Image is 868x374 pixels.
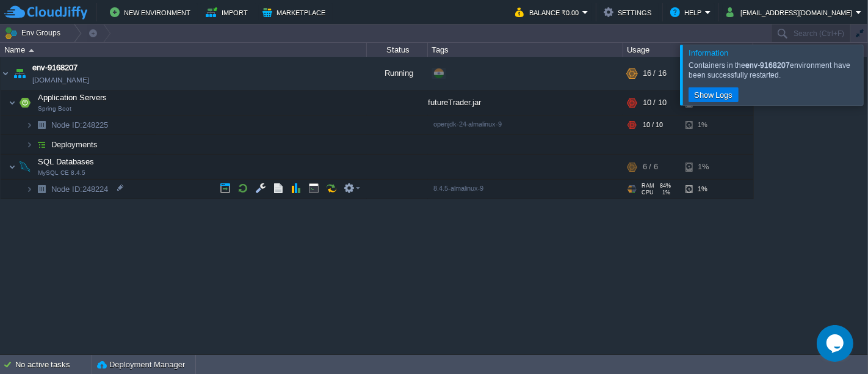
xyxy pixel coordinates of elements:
a: Node ID:248225 [50,120,110,130]
img: AMDAwAAAACH5BAEAAAAALAAAAAABAAEAAAICRAEAOw== [26,135,33,154]
span: Application Servers [37,92,109,103]
img: AMDAwAAAACH5BAEAAAAALAAAAAABAAEAAAICRAEAOw== [29,49,34,52]
span: Information [689,48,728,57]
span: 84% [659,183,671,189]
div: Containers in the environment have been successfully restarted. [689,61,860,80]
img: AMDAwAAAACH5BAEAAAAALAAAAAABAAEAAAICRAEAOw== [16,90,34,115]
button: Settings [604,5,655,20]
img: AMDAwAAAACH5BAEAAAAALAAAAAABAAEAAAICRAEAOw== [16,155,34,179]
a: Node ID:248224 [50,184,110,194]
span: CPU [642,189,654,196]
div: 1% [685,155,725,179]
div: Tags [429,43,623,57]
div: 10 / 10 [643,116,663,134]
span: MySQL CE 8.4.5 [38,169,85,177]
button: Deployment Manager [97,359,185,371]
span: SQL Databases [37,156,96,167]
div: 6 / 6 [643,155,658,179]
div: Name [1,43,366,57]
img: AMDAwAAAACH5BAEAAAAALAAAAAABAAEAAAICRAEAOw== [1,57,10,90]
div: Running [367,57,428,90]
iframe: chat widget [817,325,856,362]
img: AMDAwAAAACH5BAEAAAAALAAAAAABAAEAAAICRAEAOw== [33,116,50,134]
div: 10 / 10 [643,90,667,115]
img: AMDAwAAAACH5BAEAAAAALAAAAAABAAEAAAICRAEAOw== [11,57,28,90]
span: openjdk-24-almalinux-9 [433,120,502,128]
div: Usage [624,43,753,57]
button: Import [206,5,251,20]
img: AMDAwAAAACH5BAEAAAAALAAAAAABAAEAAAICRAEAOw== [33,180,50,199]
a: Deployments [50,139,99,150]
img: AMDAwAAAACH5BAEAAAAALAAAAAABAAEAAAICRAEAOw== [26,180,33,199]
span: 8.4.5-almalinux-9 [433,185,483,192]
span: 1% [659,189,671,196]
div: Status [367,43,427,57]
button: Help [670,5,705,20]
span: 248224 [50,184,110,194]
b: env-9168207 [746,61,790,70]
div: 16 / 16 [643,57,667,90]
a: Application ServersSpring Boot [37,93,109,102]
span: Node ID: [51,185,82,194]
img: AMDAwAAAACH5BAEAAAAALAAAAAABAAEAAAICRAEAOw== [9,90,16,115]
a: SQL DatabasesMySQL CE 8.4.5 [37,157,96,166]
a: env-9168207 [32,62,78,74]
button: Marketplace [262,5,329,20]
button: Balance ₹0.00 [515,5,582,20]
button: Show Logs [690,89,737,100]
img: AMDAwAAAACH5BAEAAAAALAAAAAABAAEAAAICRAEAOw== [26,116,33,134]
div: futureTrader.jar [428,90,623,115]
span: RAM [642,183,654,189]
img: AMDAwAAAACH5BAEAAAAALAAAAAABAAEAAAICRAEAOw== [9,155,16,179]
button: [EMAIL_ADDRESS][DOMAIN_NAME] [726,5,856,20]
span: Node ID: [51,120,82,130]
span: Spring Boot [38,105,71,112]
button: Env Groups [4,24,65,42]
span: 248225 [50,120,110,130]
a: [DOMAIN_NAME] [32,74,89,86]
div: 1% [685,116,725,134]
div: 1% [685,180,725,199]
img: AMDAwAAAACH5BAEAAAAALAAAAAABAAEAAAICRAEAOw== [33,135,50,154]
img: CloudJiffy [4,5,87,20]
button: New Environment [110,5,194,20]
